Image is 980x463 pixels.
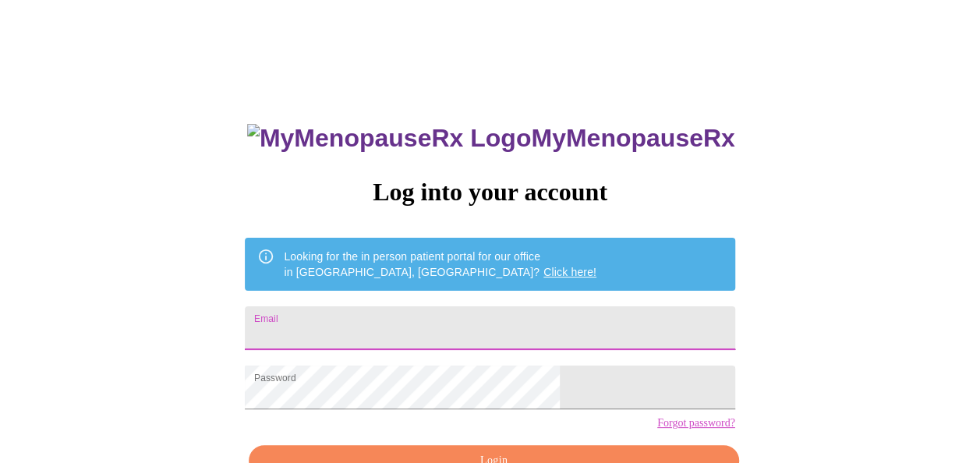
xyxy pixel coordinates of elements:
[543,266,596,278] a: Click here!
[284,242,596,286] div: Looking for the in person patient portal for our office in [GEOGRAPHIC_DATA], [GEOGRAPHIC_DATA]?
[245,178,734,207] h3: Log into your account
[247,124,735,153] h3: MyMenopauseRx
[657,417,735,429] a: Forgot password?
[247,124,531,153] img: MyMenopauseRx Logo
